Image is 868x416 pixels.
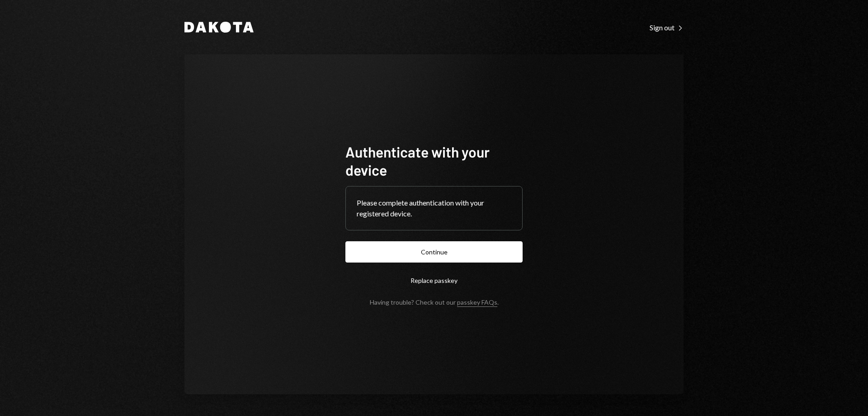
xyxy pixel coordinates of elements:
[650,22,684,32] a: Sign out
[345,143,523,179] h1: Authenticate with your device
[650,23,684,32] div: Sign out
[345,241,523,263] button: Continue
[370,298,499,306] div: Having trouble? Check out our .
[457,298,497,307] a: passkey FAQs
[345,270,523,291] button: Replace passkey
[357,197,511,219] div: Please complete authentication with your registered device.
